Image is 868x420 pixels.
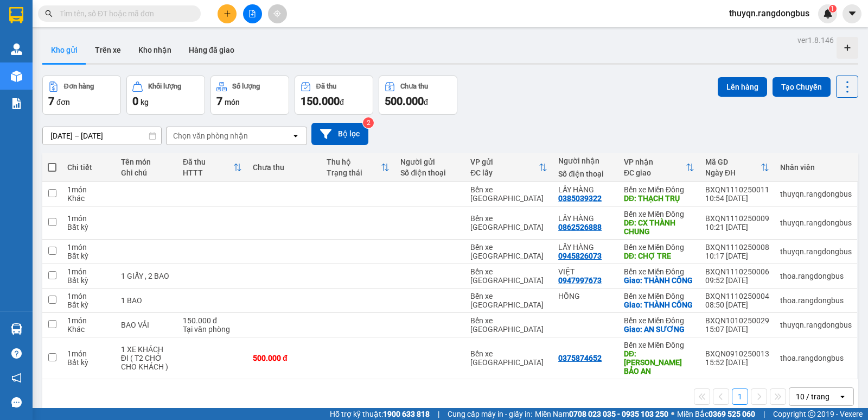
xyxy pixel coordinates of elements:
[11,373,22,383] span: notification
[218,4,237,23] button: plus
[624,349,694,375] div: DĐ: C XANG BẢO AN
[60,8,188,20] input: Tìm tên, số ĐT hoặc mã đơn
[470,168,539,177] div: ĐC lấy
[838,392,847,401] svg: open
[705,316,769,325] div: BXQN1010250029
[558,223,602,231] div: 0862526888
[48,95,54,108] span: 7
[291,131,300,140] svg: open
[718,77,767,97] button: Lên hàng
[624,168,686,177] div: ĐC giao
[558,354,602,362] div: 0375874652
[797,34,834,46] div: ver 1.8.146
[705,267,769,276] div: BXQN1110250006
[225,98,240,106] span: món
[67,243,110,252] div: 1 món
[558,252,602,260] div: 0945826073
[67,316,110,325] div: 1 món
[67,292,110,300] div: 1 món
[67,223,110,231] div: Bất kỳ
[11,98,22,109] img: solution-icon
[56,98,70,106] span: đơn
[470,316,547,334] div: Bến xe [GEOGRAPHIC_DATA]
[183,168,233,177] div: HTTT
[67,163,110,172] div: Chi tiết
[720,7,818,20] span: thuyqn.rangdongbus
[705,223,769,231] div: 10:21 [DATE]
[121,321,172,329] div: BAO VẢI
[780,190,852,198] div: thuyqn.rangdongbus
[11,323,22,335] img: warehouse-icon
[311,123,368,145] button: Bộ lọc
[705,349,769,358] div: BXQN0910250013
[705,194,769,203] div: 10:54 [DATE]
[618,153,700,182] th: Toggle SortBy
[837,37,858,59] div: Tạo kho hàng mới
[180,37,243,63] button: Hàng đã giao
[183,316,242,325] div: 150.000 đ
[624,341,694,349] div: Bến xe Miền Đông
[210,76,289,115] button: Số lượng7món
[705,358,769,367] div: 15:52 [DATE]
[558,292,613,300] div: HỒNG
[243,4,262,23] button: file-add
[558,214,613,223] div: LẤY HÀNG
[141,98,149,106] span: kg
[67,214,110,223] div: 1 món
[773,77,831,97] button: Tạo Chuyến
[470,243,547,260] div: Bến xe [GEOGRAPHIC_DATA]
[624,267,694,276] div: Bến xe Miền Đông
[273,10,281,17] span: aim
[86,37,130,63] button: Trên xe
[705,325,769,334] div: 15:07 [DATE]
[558,243,613,252] div: LẤY HÀNG
[43,127,161,145] input: Select a date range.
[253,163,316,172] div: Chưa thu
[569,410,668,418] strong: 0708 023 035 - 0935 103 250
[763,408,765,420] span: |
[67,194,110,203] div: Khác
[470,185,547,203] div: Bến xe [GEOGRAPHIC_DATA]
[183,325,242,334] div: Tại văn phòng
[424,98,428,106] span: đ
[558,170,613,178] div: Số điện thoại
[705,214,769,223] div: BXQN1110250009
[11,71,22,82] img: warehouse-icon
[132,95,138,108] span: 0
[780,296,852,305] div: thoa.rangdongbus
[400,83,428,90] div: Chưa thu
[780,218,852,227] div: thuyqn.rangdongbus
[224,10,231,17] span: plus
[268,4,287,23] button: aim
[470,349,547,367] div: Bến xe [GEOGRAPHIC_DATA]
[248,10,256,17] span: file-add
[400,158,459,166] div: Người gửi
[624,185,694,194] div: Bến xe Miền Đông
[67,276,110,285] div: Bất kỳ
[216,95,222,108] span: 7
[11,43,22,55] img: warehouse-icon
[121,345,172,371] div: 1 XE KHÁCH ĐI ( T2 CHỞ CHO KHÁCH )
[558,267,613,276] div: VIỆT
[624,194,694,203] div: DĐ: THẠCH TRỤ
[671,412,674,416] span: ⚪️
[330,408,430,420] span: Hỗ trợ kỹ thuật:
[67,349,110,358] div: 1 món
[705,158,761,166] div: Mã GD
[45,10,53,17] span: search
[847,9,857,18] span: caret-down
[253,354,316,362] div: 500.000 đ
[67,300,110,309] div: Bất kỳ
[67,252,110,260] div: Bất kỳ
[130,37,180,63] button: Kho nhận
[67,325,110,334] div: Khác
[780,247,852,256] div: thuyqn.rangdongbus
[438,408,439,420] span: |
[327,168,381,177] div: Trạng thái
[831,5,834,12] span: 1
[295,76,373,115] button: Đã thu150.000đ
[709,410,755,418] strong: 0369 525 060
[121,168,172,177] div: Ghi chú
[624,243,694,252] div: Bến xe Miền Đông
[126,76,205,115] button: Khối lượng0kg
